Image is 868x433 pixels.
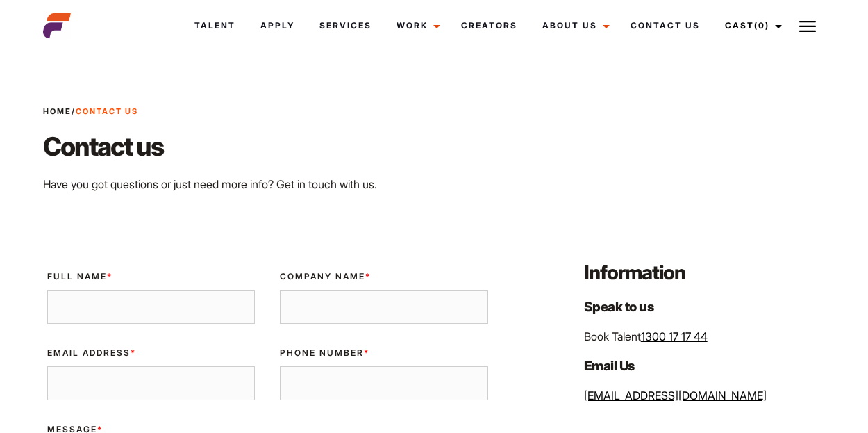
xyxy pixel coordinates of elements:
[248,7,307,44] a: Apply
[280,347,487,359] label: Phone Number
[530,7,618,44] a: About Us
[43,176,626,193] p: Have you got questions or just need more info? Get in touch with us.
[43,106,138,117] span: /
[799,18,816,35] img: Burger icon
[641,329,708,343] a: 1300 17 17 44
[618,7,712,44] a: Contact Us
[307,7,384,44] a: Services
[47,347,255,359] label: Email Address
[584,328,825,345] p: Book Talent
[584,389,767,402] a: [EMAIL_ADDRESS][DOMAIN_NAME]
[47,270,255,283] label: Full Name
[584,297,825,317] h4: Speak to us
[449,7,530,44] a: Creators
[43,12,71,40] img: cropped-aefm-brand-fav-22-square.png
[43,129,626,165] h2: Contact us
[584,259,825,286] h3: Information
[280,270,487,283] label: Company Name
[76,106,138,116] strong: Contact Us
[754,20,769,31] span: (0)
[584,356,825,376] h4: Email Us
[43,106,72,116] a: Home
[384,7,449,44] a: Work
[712,7,790,44] a: Cast(0)
[182,7,248,44] a: Talent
